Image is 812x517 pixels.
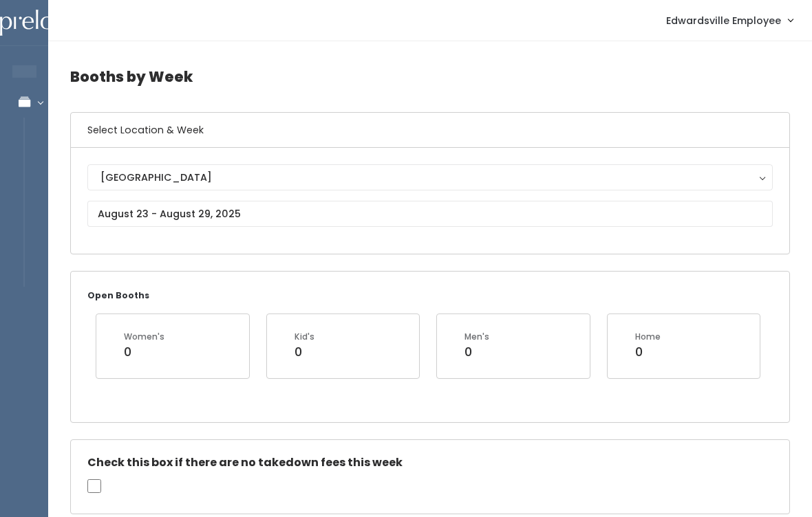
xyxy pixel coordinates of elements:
a: Edwardsville Employee [652,5,806,35]
div: Women's [124,331,164,343]
input: August 23 - August 29, 2025 [87,201,773,227]
h5: Check this box if there are no takedown fees this week [87,456,773,469]
div: 0 [295,343,314,361]
h6: Select Location & Week [71,113,789,148]
span: Edwardsville Employee [666,13,781,28]
div: [GEOGRAPHIC_DATA] [100,170,760,185]
small: Open Booths [87,289,149,301]
div: 0 [635,343,661,361]
div: 0 [124,343,164,361]
div: 0 [464,343,489,361]
div: Home [635,331,661,343]
h4: Booths by Week [70,58,790,96]
div: Kid's [295,331,314,343]
button: [GEOGRAPHIC_DATA] [87,164,773,190]
div: Men's [464,331,489,343]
